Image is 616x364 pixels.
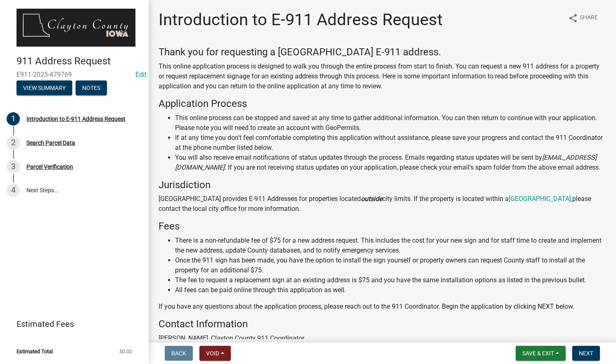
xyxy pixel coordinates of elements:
h4: Contact Information [159,318,606,330]
span: $0.00 [119,349,132,354]
div: 4 [7,184,20,197]
button: Void [199,346,231,361]
button: shareShare [562,10,604,26]
div: 1 [7,112,20,125]
li: This online process can be stopped and saved at any time to gather additional information. You ca... [175,113,606,133]
span: E911-2025-479769 [17,71,132,78]
span: Void [206,350,219,357]
h4: Jurisdiction [159,179,606,191]
span: Save & Exit [522,350,554,357]
i: [EMAIL_ADDRESS][DOMAIN_NAME] [175,154,597,171]
li: All fees can be paid online through this application as well. [175,285,606,295]
div: 2 [7,136,20,149]
p: If you have any questions about the application process, please reach out to the 911 Coordinator.... [159,302,606,312]
h4: Fees [159,220,606,232]
button: Next [572,346,600,361]
span: Next [579,350,593,357]
div: Parcel Verification [26,164,73,170]
div: Search Parcel Data [26,140,75,146]
a: Edit [135,71,147,78]
div: Introduction to E-911 Address Request [26,116,126,122]
strong: outside [361,195,382,203]
span: Back [171,350,186,357]
span: Share [580,13,598,23]
li: The fee to request a replacement sign at an existing address is $75 and you have the same install... [175,275,606,285]
wm-modal-confirm: Notes [76,85,107,92]
li: You will also receive email notifications of status updates through the process. Emails regarding... [175,153,606,173]
p: [GEOGRAPHIC_DATA] provides E-911 Addresses for properties located city limits. If the property is... [159,194,606,214]
img: Clayton County, Iowa [17,9,135,47]
h4: Application Process [159,98,606,110]
li: Once the 911 sign has been made, you have the option to install the sign yourself or property own... [175,255,606,275]
h4: 911 Address Request [17,55,142,67]
h4: Thank you for requesting a [GEOGRAPHIC_DATA] E-911 address. [159,46,606,58]
wm-modal-confirm: Summary [17,85,72,92]
wm-modal-confirm: Edit Application Number [135,71,147,78]
h1: Introduction to E-911 Address Request [159,10,443,30]
button: Back [165,346,193,361]
span: Estimated Total [17,349,53,354]
a: [GEOGRAPHIC_DATA], [509,195,572,203]
button: Notes [76,80,107,95]
li: If at any time you don't feel comfortable completing this application without assistance, please ... [175,133,606,153]
li: There is a non-refundable fee of $75 for a new address request. This includes the cost for your n... [175,236,606,255]
div: 3 [7,160,20,173]
button: View Summary [17,80,72,95]
button: Save & Exit [516,346,566,361]
i: share [568,13,578,23]
a: Estimated Fees [7,316,135,332]
p: This online application process is designed to walk you through the entire process from start to ... [159,61,606,91]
